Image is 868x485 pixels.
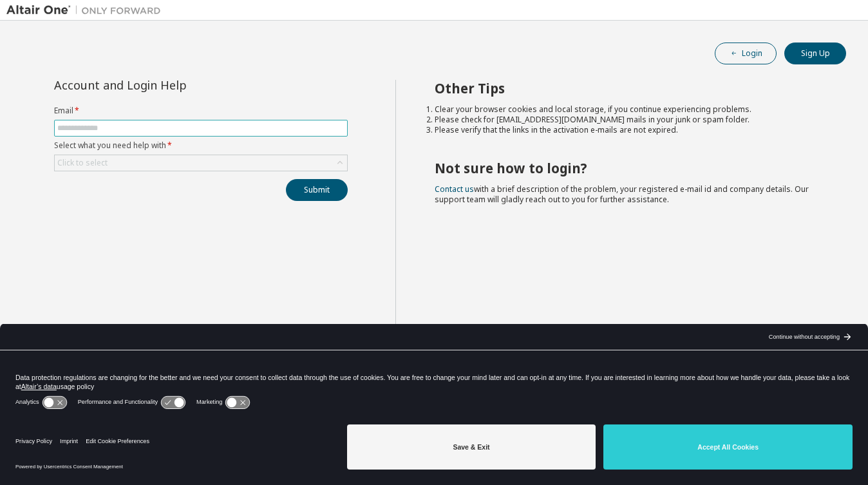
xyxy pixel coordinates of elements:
[57,158,108,168] div: Click to select
[715,43,777,64] button: Login
[435,184,809,205] span: with a brief description of the problem, your registered e-mail id and company details. Our suppo...
[435,160,824,176] h2: Not sure how to login?
[784,43,846,64] button: Sign Up
[435,80,824,97] h2: Other Tips
[435,115,824,125] li: Please check for [EMAIL_ADDRESS][DOMAIN_NAME] mails in your junk or spam folder.
[54,80,289,90] div: Account and Login Help
[435,104,824,115] li: Clear your browser cookies and local storage, if you continue experiencing problems.
[435,125,824,135] li: Please verify that the links in the activation e-mails are not expired.
[54,140,348,151] label: Select what you need help with
[435,184,474,195] a: Contact us
[55,155,347,171] div: Click to select
[6,4,167,17] img: Altair One
[54,106,348,116] label: Email
[286,179,348,201] button: Submit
